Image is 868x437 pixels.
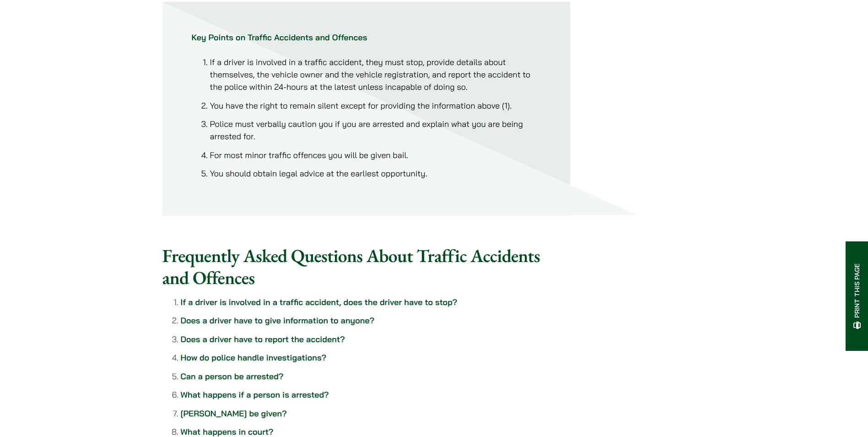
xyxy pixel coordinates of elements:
a: If a driver is involved in a traffic accident, does the driver have to stop? [181,297,458,307]
li: For most minor traffic offences you will be given bail. [210,149,541,161]
a: How do police handle investigations? [181,352,327,363]
a: What happens if a person is arrested? [181,389,329,400]
a: Can a person be arrested? [181,371,284,382]
li: If a driver is involved in a traffic accident, they must stop, provide details about themselves, ... [210,56,541,93]
li: You should obtain legal advice at the earliest opportunity. [210,167,541,180]
a: What happens in court? [181,426,274,437]
h2: Frequently Asked Questions About Traffic Accidents and Offences [162,245,570,289]
strong: Key Points on Traffic Accidents and Offences [192,32,367,43]
a: Does a driver have to give information to anyone? [181,315,375,326]
li: You have the right to remain silent except for providing the information above (1). [210,99,541,112]
a: [PERSON_NAME] be given? [181,408,287,419]
a: Does a driver have to report the accident? [181,334,345,344]
li: Police must verbally caution you if you are arrested and explain what you are being arrested for. [210,118,541,142]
